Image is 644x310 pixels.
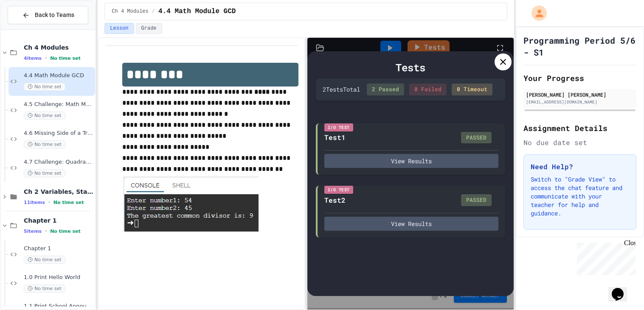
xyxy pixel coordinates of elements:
div: Chat with us now!Close [3,3,59,54]
h2: Your Progress [523,72,636,84]
button: Lesson [104,23,134,34]
button: Grade [136,23,162,34]
div: 2 Test s Total [323,85,360,94]
h2: Assignment Details [523,122,636,134]
div: 2 Passed [367,84,404,95]
span: • [45,55,47,61]
div: I/O Test [324,186,353,194]
span: / [152,8,155,15]
span: Ch 4 Modules [24,44,93,51]
span: No time set [53,200,84,205]
div: I/O Test [324,123,353,131]
span: Ch 4 Modules [112,8,148,15]
div: My Account [523,3,549,23]
div: 0 Failed [409,84,447,95]
h3: Need Help? [531,162,629,172]
span: 4.4 Math Module GCD [24,72,93,79]
div: 0 Timeout [452,84,492,95]
div: Tests [316,60,505,75]
span: No time set [50,56,81,61]
span: 5 items [24,229,42,234]
div: PASSED [461,132,492,144]
span: No time set [24,140,65,148]
div: [EMAIL_ADDRESS][DOMAIN_NAME] [526,99,634,105]
iframe: chat widget [608,276,636,302]
span: Back to Teams [35,11,74,20]
span: Chapter 1 [24,217,93,224]
span: 4.6 Missing Side of a Triangle [24,130,93,137]
span: 4 items [24,56,42,61]
div: PASSED [461,194,492,206]
span: 1.0 Print Hello World [24,274,93,281]
span: 1.1 Print School Announcements [24,303,93,310]
iframe: chat widget [574,239,636,275]
span: Ch 2 Variables, Statements & Expressions [24,188,93,195]
div: Test2 [324,195,346,205]
h1: Programming Period 5/6 - S1 [523,34,636,58]
div: No due date set [523,137,636,148]
span: 4.7 Challenge: Quadratic Formula [24,159,93,166]
span: No time set [50,229,81,234]
button: Back to Teams [8,6,88,24]
span: 4.4 Math Module GCD [158,6,236,17]
span: No time set [24,112,65,120]
span: No time set [24,169,65,177]
span: • [48,199,50,206]
span: 4.5 Challenge: Math Module exp() [24,101,93,108]
button: View Results [324,154,498,168]
span: No time set [24,256,65,264]
span: No time set [24,285,65,293]
span: No time set [24,83,65,91]
div: Test1 [324,132,346,142]
span: • [45,228,47,235]
div: [PERSON_NAME] [PERSON_NAME] [526,91,634,98]
span: Chapter 1 [24,245,93,252]
p: Switch to "Grade View" to access the chat feature and communicate with your teacher for help and ... [531,175,629,218]
span: 11 items [24,200,45,205]
button: View Results [324,217,498,231]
